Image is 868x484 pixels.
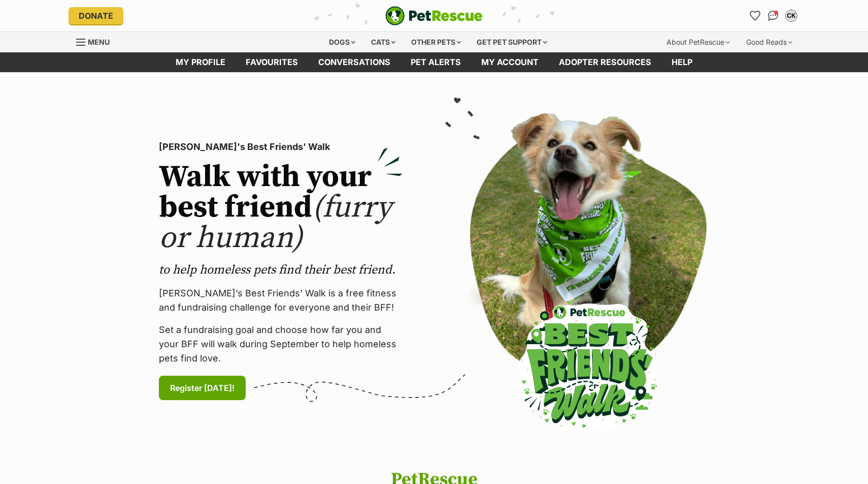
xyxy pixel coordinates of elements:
[765,8,781,24] a: Conversations
[747,8,799,24] ul: Account quick links
[404,32,468,52] div: Other pets
[739,32,799,52] div: Good Reads
[400,52,471,72] a: Pet alerts
[159,140,403,154] p: [PERSON_NAME]'s Best Friends' Walk
[385,6,483,25] img: logo-e224e6f780fb5917bec1dbf3a21bbac754714ae5b6737aabdf751b685950b380.svg
[76,32,117,50] a: Menu
[661,52,703,72] a: Help
[236,52,308,72] a: Favourites
[768,11,779,21] img: chat-41dd97257d64d25036548639549fe6c8038ab92f7586957e7f3b1b290dea8141.svg
[159,262,403,278] p: to help homeless pets find their best friend.
[322,32,362,52] div: Dogs
[471,52,549,72] a: My account
[385,6,483,25] a: PetRescue
[88,38,110,46] span: Menu
[308,52,400,72] a: conversations
[159,286,403,315] p: [PERSON_NAME]’s Best Friends' Walk is a free fitness and fundraising challenge for everyone and t...
[159,162,403,254] h2: Walk with your best friend
[659,32,737,52] div: About PetRescue
[170,382,235,394] span: Register [DATE]!
[159,323,403,366] p: Set a fundraising goal and choose how far you and your BFF will walk during September to help hom...
[747,8,763,24] a: Favourites
[783,8,799,24] button: My account
[159,189,392,257] span: (furry or human)
[165,52,236,72] a: My profile
[786,11,796,21] div: CK
[470,32,554,52] div: Get pet support
[159,376,246,400] a: Register [DATE]!
[549,52,661,72] a: Adopter resources
[364,32,403,52] div: Cats
[69,7,123,24] a: Donate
